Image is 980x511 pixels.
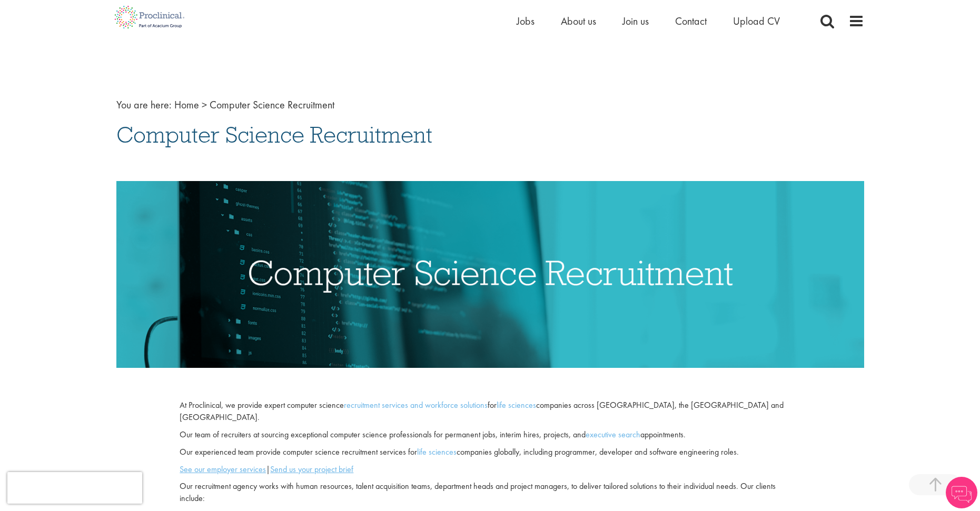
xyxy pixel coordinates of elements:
[116,181,864,368] img: Computer Science Recruitment
[180,446,800,458] p: Our experienced team provide computer science recruitment services for companies globally, includ...
[417,446,457,457] a: life sciences
[586,429,640,440] a: executive search
[7,472,142,504] iframe: reCAPTCHA
[496,429,586,440] span: , interim hires, projects, and
[180,464,800,476] p: |
[517,14,534,28] a: Jobs
[116,98,172,112] span: You are here:
[640,429,686,440] span: appointments.
[561,14,596,28] a: About us
[946,477,977,508] img: Chatbot
[202,98,207,112] span: >
[180,399,800,424] p: At Proclinical, we provide expert computer science for companies across [GEOGRAPHIC_DATA], the [G...
[497,399,536,410] a: life sciences
[210,98,334,112] span: Computer Science Recruitment
[116,121,432,149] span: Computer Science Recruitment
[180,464,266,475] a: See our employer services
[180,480,800,505] p: Our recruitment agency works with human resources, talent acquisition teams, department heads and...
[344,399,488,410] a: recruitment services and workforce solutions
[174,98,199,112] a: breadcrumb link
[180,429,496,440] span: Our team of recruiters at sourcing exceptional computer science professionals for permanent jobs
[622,14,649,28] a: Join us
[675,14,707,28] a: Contact
[733,14,780,28] a: Upload CV
[270,464,353,475] a: Send us your project brief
